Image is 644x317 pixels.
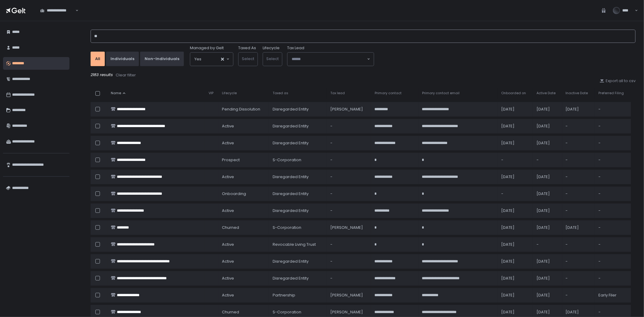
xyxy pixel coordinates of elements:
div: Disregarded Entity [273,259,323,264]
span: active [222,174,234,180]
span: pending Dissolution [222,107,260,112]
span: Name [111,91,121,95]
div: - [330,140,367,146]
span: active [222,242,234,247]
span: active [222,208,234,213]
div: Search for option [287,53,374,66]
div: [PERSON_NAME] [330,107,367,112]
div: Disregarded Entity [273,174,323,180]
div: Early Filer [598,293,627,298]
span: active [222,293,234,298]
div: [PERSON_NAME] [330,293,367,298]
span: Inactive Date [566,91,588,95]
div: - [330,208,367,213]
div: [DATE] [537,123,558,129]
div: - [566,123,591,129]
span: active [222,140,234,146]
div: [DATE] [501,107,529,112]
div: - [598,157,627,163]
div: - [598,259,627,264]
div: - [598,276,627,281]
div: Export all to csv [600,78,636,84]
div: Partnership [273,293,323,298]
span: Select [242,56,254,62]
span: Yes [194,56,201,62]
div: Disregarded Entity [273,140,323,146]
div: [DATE] [501,242,529,247]
span: Tax Lead [287,45,304,51]
div: [DATE] [537,259,558,264]
div: - [598,208,627,213]
div: - [330,123,367,129]
div: - [330,174,367,180]
div: [DATE] [537,276,558,281]
div: Disregarded Entity [273,107,323,112]
div: - [598,309,627,315]
button: All [91,52,105,66]
button: Clear filter [115,72,136,78]
button: Non-Individuals [140,52,184,66]
span: churned [222,225,239,230]
div: [DATE] [537,191,558,197]
div: S-Corporation [273,309,323,315]
span: Select [266,56,279,62]
input: Search for option [292,56,367,62]
div: Individuals [111,56,134,62]
div: [DATE] [501,208,529,213]
div: [DATE] [501,293,529,298]
span: Tax lead [330,91,345,95]
div: - [566,208,591,213]
div: Disregarded Entity [273,123,323,129]
div: - [598,242,627,247]
div: - [566,242,591,247]
div: - [330,242,367,247]
div: [DATE] [501,225,529,230]
div: [DATE] [537,293,558,298]
input: Search for option [75,8,75,14]
div: - [566,293,591,298]
div: Search for option [190,53,233,66]
div: [DATE] [501,174,529,180]
div: - [330,191,367,197]
span: VIP [209,91,213,95]
div: [DATE] [501,276,529,281]
div: [DATE] [566,225,591,230]
div: - [598,107,627,112]
div: All [95,56,100,62]
div: [DATE] [537,140,558,146]
span: Onboarded on [501,91,526,95]
span: Primary contact email [422,91,460,95]
div: Disregarded Entity [273,191,323,197]
span: churned [222,309,239,315]
div: - [566,191,591,197]
span: Primary contact [375,91,402,95]
div: [DATE] [537,174,558,180]
div: Disregarded Entity [273,276,323,281]
div: - [330,276,367,281]
button: Clear Selected [221,58,224,61]
div: [DATE] [537,208,558,213]
div: - [330,259,367,264]
div: Search for option [36,4,78,17]
div: [DATE] [537,309,558,315]
label: Lifecycle [263,45,280,51]
div: - [501,191,529,197]
div: - [598,140,627,146]
span: active [222,259,234,264]
div: 2183 results [91,72,636,78]
div: - [566,174,591,180]
label: Taxed As [238,45,256,51]
span: Active Date [537,91,556,95]
span: onboarding [222,191,246,197]
div: [DATE] [501,309,529,315]
div: - [598,225,627,230]
div: - [598,174,627,180]
span: prospect [222,157,240,163]
div: - [501,157,529,163]
div: [PERSON_NAME] [330,309,367,315]
div: [DATE] [537,107,558,112]
div: [PERSON_NAME] [330,225,367,230]
div: S-Corporation [273,157,323,163]
div: Clear filter [116,72,136,78]
div: [DATE] [537,225,558,230]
